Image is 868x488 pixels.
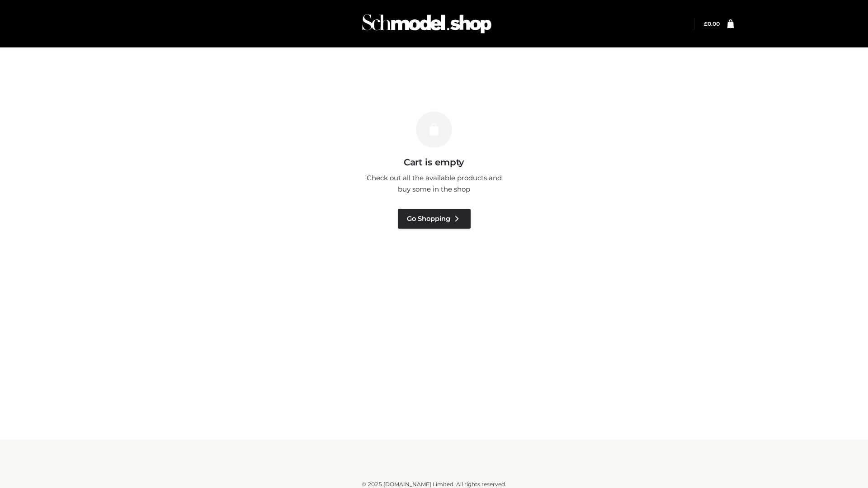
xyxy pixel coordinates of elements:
[704,20,708,27] span: £
[398,209,471,229] a: Go Shopping
[155,157,713,168] h3: Cart is empty
[704,20,720,27] bdi: 0.00
[359,6,495,42] img: Schmodel Admin 964
[362,172,506,195] p: Check out all the available products and buy some in the shop
[704,20,720,27] a: £0.00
